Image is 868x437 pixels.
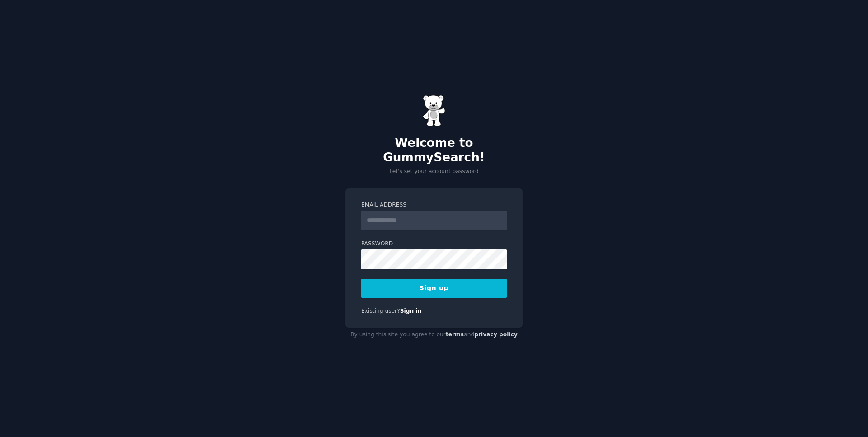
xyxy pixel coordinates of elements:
a: privacy policy [474,331,518,338]
label: Password [361,240,507,248]
button: Sign up [361,279,507,298]
img: Gummy Bear [423,95,445,127]
span: Existing user? [361,308,400,314]
a: terms [446,331,464,338]
a: Sign in [400,308,422,314]
div: By using this site you agree to our and [345,328,523,342]
label: Email Address [361,201,507,209]
h2: Welcome to GummySearch! [345,136,523,164]
p: Let's set your account password [345,168,523,176]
